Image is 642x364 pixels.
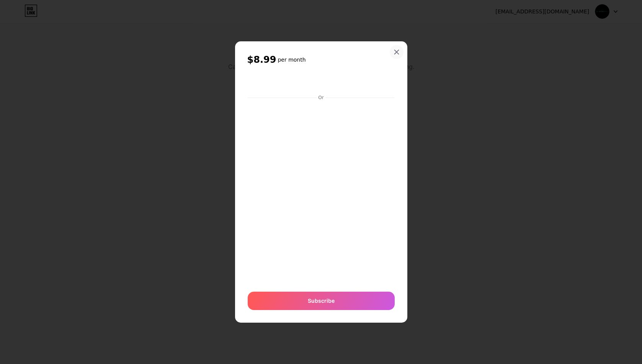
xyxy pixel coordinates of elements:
[278,56,305,64] h6: per month
[246,101,396,284] iframe: Bảo mật khung nhập liệu thanh toán
[247,54,276,66] span: $8.99
[248,74,395,92] iframe: Bảo mật khung nút thanh toán
[308,297,335,305] span: Subscribe
[317,95,325,101] div: Or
